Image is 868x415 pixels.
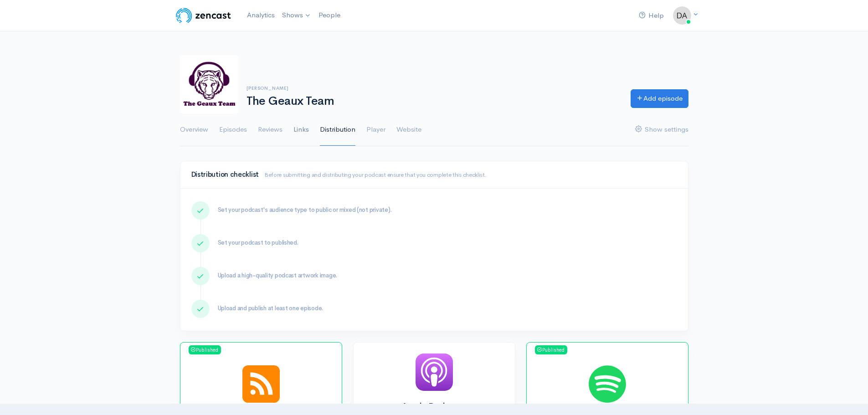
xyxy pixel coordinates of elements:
a: Help [635,6,668,26]
a: Player [366,113,385,146]
img: Spotify Podcasts logo [589,365,626,403]
span: Set your podcast to published. [218,239,298,246]
span: Upload a high-quality podcast artwork image. [218,272,338,279]
img: ... [673,6,691,25]
a: Shows [278,5,315,26]
a: Reviews [258,113,282,146]
a: Website [396,113,421,146]
h6: [PERSON_NAME] [247,86,620,91]
span: Set your podcast's audience type to public or mixed (not private). [218,206,392,214]
span: Published [189,345,221,354]
small: Before submitting and distributing your podcast ensure that you complete this checklist. [264,171,487,179]
a: Analytics [243,5,278,25]
a: People [315,5,344,25]
img: RSS Feed logo [242,365,280,403]
a: Links [293,113,309,146]
a: Add episode [631,89,688,108]
img: ZenCast Logo [175,6,232,25]
h4: Distribution checklist [191,171,677,179]
span: Published [535,345,567,354]
a: Distribution [320,113,355,146]
a: Overview [180,113,208,146]
h1: The Geaux Team [247,95,620,108]
h2: Apple Podcasts [365,402,504,412]
a: Episodes [219,113,247,146]
span: Upload and publish at least one episode. [218,304,324,312]
img: Apple Podcasts logo [416,354,453,391]
a: Show settings [635,113,688,146]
